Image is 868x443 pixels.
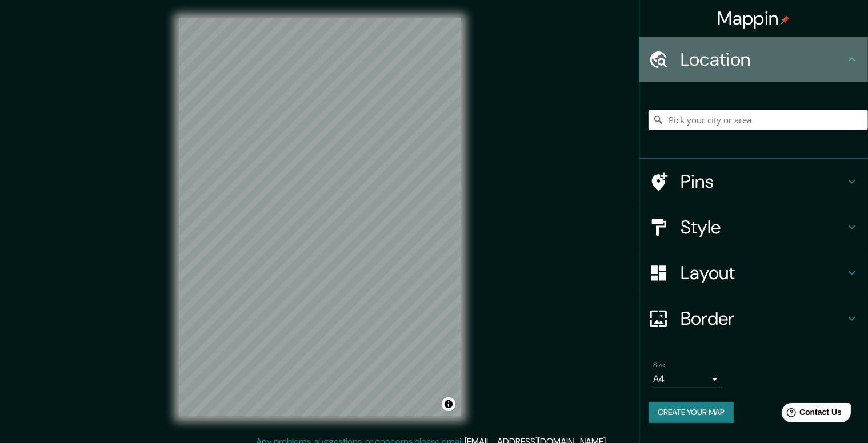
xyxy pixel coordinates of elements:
[639,37,868,82] div: Location
[653,370,722,388] div: A4
[639,159,868,204] div: Pins
[681,261,845,284] h4: Layout
[681,307,845,330] h4: Border
[179,18,461,417] canvas: Map
[681,216,845,239] h4: Style
[639,250,868,296] div: Layout
[653,360,665,370] label: Size
[781,15,790,25] img: pin-icon.png
[442,397,455,411] button: Toggle attribution
[639,296,868,341] div: Border
[649,110,868,130] input: Pick your city or area
[681,48,845,71] h4: Location
[649,402,734,423] button: Create your map
[718,7,790,30] h4: Mappin
[639,204,868,250] div: Style
[681,170,845,193] h4: Pins
[766,398,855,430] iframe: Help widget launcher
